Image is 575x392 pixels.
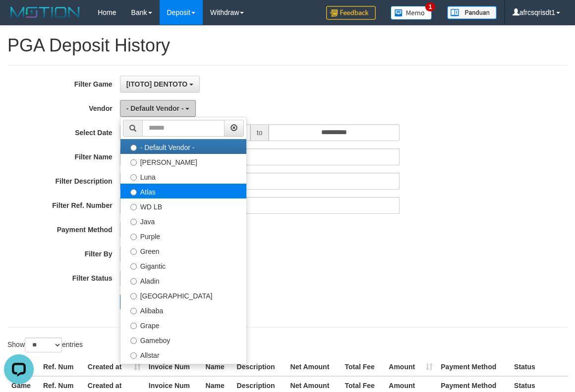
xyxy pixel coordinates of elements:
th: Description [233,358,287,376]
h1: PGA Deposit History [7,36,568,55]
input: Atlas [130,189,137,196]
label: Grape [120,317,246,332]
img: Feedback.jpg [326,6,376,20]
th: Total Fee [341,358,385,376]
label: Gigantic [120,258,246,273]
input: [GEOGRAPHIC_DATA] [130,293,137,299]
input: Gameboy [130,338,137,344]
th: Payment Method [437,358,510,376]
input: [PERSON_NAME] [130,159,137,166]
label: Alibaba [120,302,246,317]
span: - Default Vendor - [126,104,184,112]
button: [ITOTO] DENTOTO [120,76,200,93]
label: Aladin [120,273,246,288]
label: WD LB [120,198,246,213]
span: 1 [425,2,436,11]
label: Java [120,213,246,228]
th: Amount [385,358,437,376]
input: Java [130,219,137,225]
label: Luna [120,169,246,184]
label: [PERSON_NAME] [120,154,246,169]
th: Invoice Num [145,358,202,376]
button: Open LiveChat chat widget [4,4,34,34]
label: Show entries [7,338,83,352]
th: Net Amount [287,358,341,376]
label: Green [120,243,246,258]
label: [GEOGRAPHIC_DATA] [120,288,246,302]
label: Purple [120,228,246,243]
th: Created at [84,358,145,376]
span: [ITOTO] DENTOTO [126,80,187,88]
input: Purple [130,234,137,240]
label: - Default Vendor - [120,139,246,154]
input: Gigantic [130,263,137,270]
input: Allstar [130,352,137,359]
label: Gameboy [120,332,246,347]
label: Allstar [120,347,246,362]
button: - Default Vendor - [120,100,196,117]
input: Luna [130,174,137,181]
img: Button%20Memo.svg [391,6,432,20]
img: panduan.png [447,6,497,19]
th: Ref. Num [39,358,84,376]
img: MOTION_logo.png [7,5,83,20]
input: Green [130,248,137,255]
input: WD LB [130,204,137,210]
input: Alibaba [130,308,137,314]
label: Xtr [120,362,246,377]
input: Aladin [130,278,137,285]
label: Atlas [120,184,246,198]
th: Name [202,358,233,376]
span: to [250,124,269,141]
input: - Default Vendor - [130,145,137,151]
th: Status [510,358,568,376]
select: Showentries [25,338,62,352]
input: Grape [130,323,137,329]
